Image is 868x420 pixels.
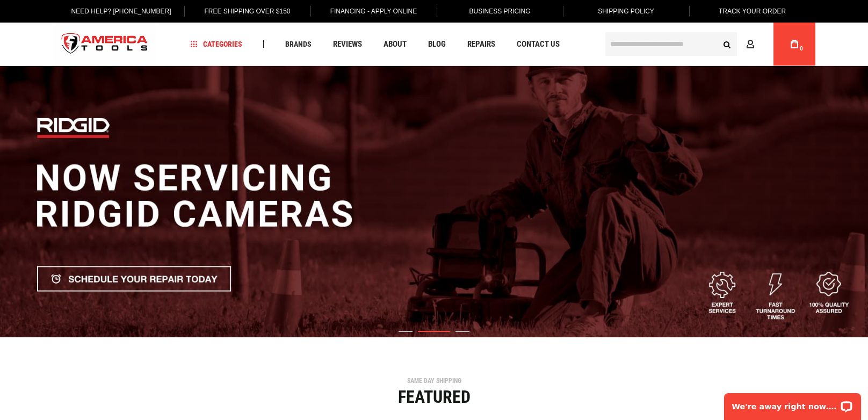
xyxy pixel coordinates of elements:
[517,40,560,48] span: Contact Us
[285,40,312,48] span: Brands
[333,40,362,48] span: Reviews
[53,24,157,64] a: store logo
[800,46,803,52] span: 0
[717,34,737,54] button: Search
[423,37,451,52] a: Blog
[50,378,818,384] div: SAME DAY SHIPPING
[53,24,157,64] img: America Tools
[717,386,868,420] iframe: LiveChat chat widget
[280,37,316,52] a: Brands
[384,40,407,48] span: About
[328,37,367,52] a: Reviews
[462,37,500,52] a: Repairs
[784,23,805,66] a: 0
[428,40,446,48] span: Blog
[186,37,247,52] a: Categories
[512,37,565,52] a: Contact Us
[191,40,242,48] span: Categories
[50,388,818,405] div: Featured
[598,8,654,15] span: Shipping Policy
[379,37,411,52] a: About
[467,40,495,48] span: Repairs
